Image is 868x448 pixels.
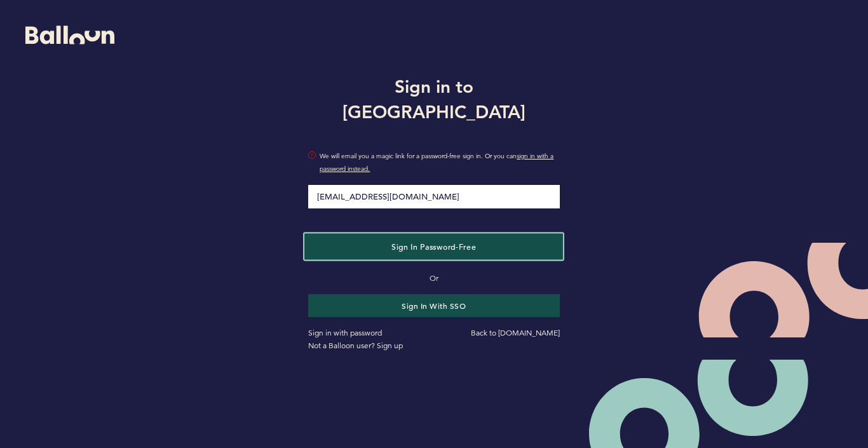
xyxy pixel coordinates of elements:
button: Sign in with SSO [308,294,559,317]
h1: Sign in to [GEOGRAPHIC_DATA] [299,74,569,125]
span: Sign in Password-Free [391,241,476,252]
a: Not a Balloon user? Sign up [308,341,403,350]
input: Email [308,185,559,208]
p: Or [308,272,559,285]
a: Sign in with password [308,328,382,337]
a: Back to [DOMAIN_NAME] [471,328,560,337]
button: Sign in Password-Free [304,233,563,259]
span: We will email you a magic link for a password-free sign in. Or you can [320,150,559,175]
